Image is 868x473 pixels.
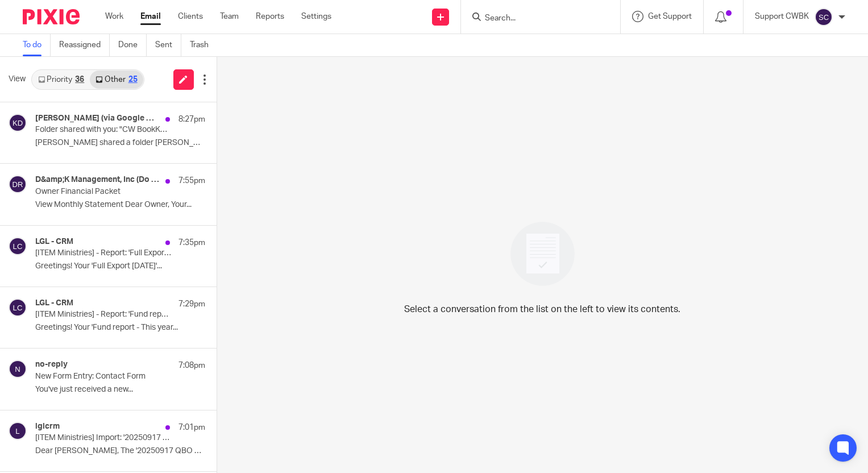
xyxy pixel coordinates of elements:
p: Folder shared with you: "CW BookKeeping Information" [35,125,171,135]
a: Sent [155,34,181,56]
a: Settings [301,11,331,22]
p: 7:55pm [178,175,205,186]
h4: D&amp;K Management, Inc (Do Not Reply) [35,175,160,185]
a: Reassigned [59,34,110,56]
p: Dear [PERSON_NAME], The '20250917 QBO Donations to... [35,446,205,456]
a: Priority36 [32,70,90,89]
img: svg%3E [9,298,27,317]
h4: lglcrm [35,422,60,431]
a: Done [118,34,147,56]
a: Email [140,11,161,22]
p: [PERSON_NAME] shared a folder [PERSON_NAME]... [35,138,205,148]
div: 25 [128,76,138,84]
a: Work [105,11,123,22]
img: svg%3E [9,175,27,193]
p: Greetings! Your 'Fund report - This year... [35,323,205,333]
img: image [503,214,582,293]
p: Support CWBK [755,11,809,22]
p: [ITEM Ministries] - Report: 'Full Export [DATE]' is complete. [35,248,171,258]
h4: [PERSON_NAME] (via Google Drive) [35,114,160,123]
input: Search [484,14,586,24]
span: Get Support [648,13,692,20]
a: Trash [190,34,217,56]
span: View [9,73,26,85]
p: Select a conversation from the list on the left to view its contents. [404,302,680,316]
p: 8:27pm [178,114,205,125]
div: 36 [75,76,84,84]
img: svg%3E [9,422,27,440]
p: 7:08pm [178,360,205,371]
h4: no-reply [35,360,68,370]
p: 7:35pm [178,237,205,248]
a: Team [220,11,239,22]
a: To do [23,34,51,56]
h4: LGL - CRM [35,237,73,247]
a: Other25 [90,70,143,89]
a: Clients [178,11,203,22]
p: View Monthly Statement Dear Owner, Your... [35,200,205,210]
p: 7:01pm [178,422,205,433]
img: svg%3E [9,360,27,378]
img: svg%3E [9,237,27,255]
a: Reports [256,11,284,22]
img: Pixie [23,9,80,24]
p: Owner Financial Packet [35,187,171,197]
p: You've just received a new... [35,385,205,395]
p: New Form Entry: Contact Form [35,372,171,381]
h4: LGL - CRM [35,298,73,308]
p: Greetings! Your 'Full Export [DATE]'... [35,262,205,271]
p: [ITEM Ministries] - Report: 'Fund report - This year [DATE]' is complete. [35,310,171,320]
img: svg%3E [9,114,27,132]
img: svg%3E [815,8,833,26]
p: [ITEM Ministries] Import: '20250917 QBO Donations to Import Final csv.csv' is complete [35,433,171,443]
p: 7:29pm [178,298,205,310]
